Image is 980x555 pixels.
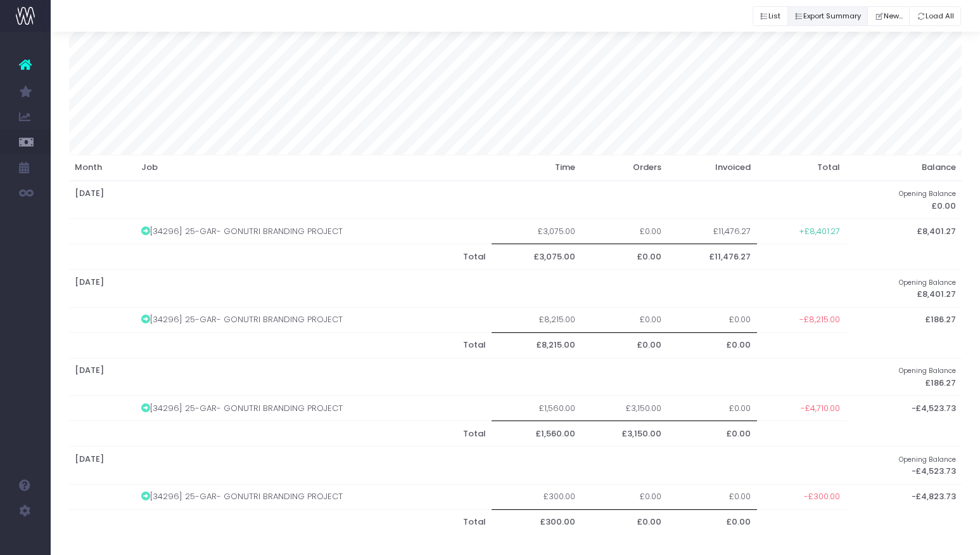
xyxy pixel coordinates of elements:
[909,6,961,26] button: Load All
[667,421,756,447] th: £0.00
[801,402,840,415] span: -£4,710.00
[799,313,840,326] span: -£8,215.00
[667,155,756,181] th: Invoiced
[846,484,962,509] th: -£4,823.73
[16,530,35,549] img: images/default_profile_image.png
[492,332,581,358] th: £8,215.00
[667,307,756,332] td: £0.00
[135,155,492,181] th: Job
[581,244,667,270] th: £0.00
[135,332,492,358] th: Total
[581,219,667,244] td: £0.00
[667,332,756,358] th: £0.00
[846,447,962,485] th: -£4,523.73
[69,447,846,485] th: [DATE]
[799,225,840,238] span: +£8,401.27
[899,364,956,375] small: Opening Balance
[667,396,756,421] td: £0.00
[492,155,581,181] th: Time
[581,484,667,509] td: £0.00
[492,244,581,270] th: £3,075.00
[581,155,667,181] th: Orders
[846,270,962,308] th: £8,401.27
[667,484,756,509] td: £0.00
[667,244,756,270] th: £11,476.27
[846,396,962,421] th: -£4,523.73
[846,181,962,219] th: £0.00
[135,244,492,270] th: Total
[581,421,667,447] th: £3,150.00
[846,155,962,181] th: Balance
[135,509,492,535] th: Total
[787,6,869,26] button: Export Summary
[135,307,492,332] td: [34296] 25-GAR- GONUTRI BRANDING PROJECT
[581,396,667,421] td: £3,150.00
[135,219,492,244] td: [34296] 25-GAR- GONUTRI BRANDING PROJECT
[69,181,846,219] th: [DATE]
[492,509,581,535] th: £300.00
[846,219,962,244] th: £8,401.27
[135,484,492,509] td: [34296] 25-GAR- GONUTRI BRANDING PROJECT
[899,187,956,199] small: Opening Balance
[867,6,910,26] button: New...
[492,421,581,447] th: £1,560.00
[667,509,756,535] th: £0.00
[135,421,492,447] th: Total
[492,219,581,244] td: £3,075.00
[492,307,581,332] td: £8,215.00
[135,396,492,421] td: [34296] 25-GAR- GONUTRI BRANDING PROJECT
[846,307,962,332] th: £186.27
[846,358,962,396] th: £186.27
[581,307,667,332] td: £0.00
[753,6,788,26] button: List
[804,490,840,503] span: -£300.00
[69,155,135,181] th: Month
[667,219,756,244] td: £11,476.27
[69,358,846,396] th: [DATE]
[492,396,581,421] td: £1,560.00
[492,484,581,509] td: £300.00
[899,453,956,464] small: Opening Balance
[899,276,956,287] small: Opening Balance
[69,270,846,308] th: [DATE]
[757,155,846,181] th: Total
[581,332,667,358] th: £0.00
[581,509,667,535] th: £0.00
